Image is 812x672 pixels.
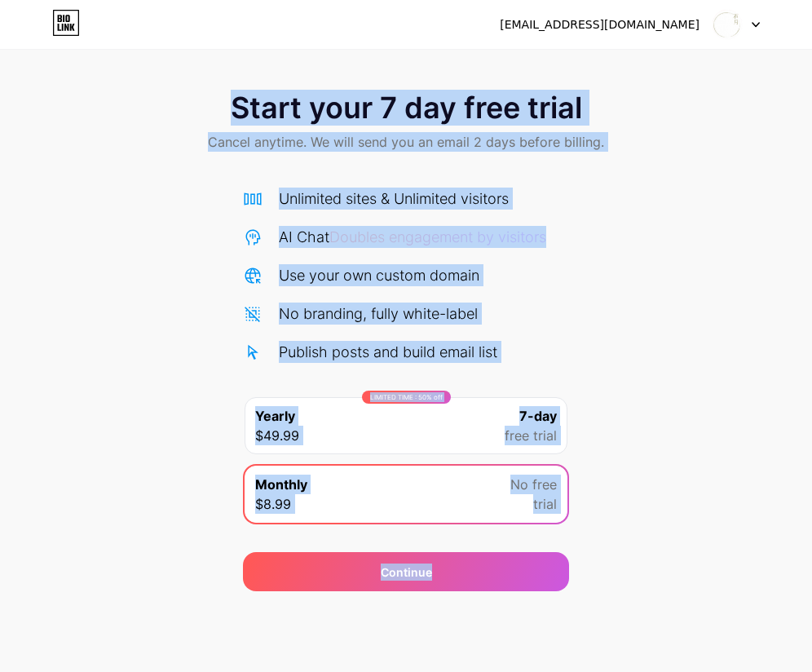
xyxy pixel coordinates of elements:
span: No free [510,475,557,494]
div: Publish posts and build email list [279,341,497,363]
div: Use your own custom domain [279,264,479,286]
span: $8.99 [255,494,291,514]
div: [EMAIL_ADDRESS][DOMAIN_NAME] [500,16,699,33]
span: $49.99 [255,426,299,445]
span: Start your 7 day free trial [231,91,582,124]
div: No branding, fully white-label [279,303,478,325]
span: Monthly [255,475,307,494]
span: Yearly [255,406,295,426]
div: LIMITED TIME : 50% off [362,391,451,404]
span: trial [533,494,557,514]
img: ishizukishinmaru [712,9,743,40]
div: Unlimited sites & Unlimited visitors [279,188,509,210]
span: Doubles engagement by visitors [329,228,546,245]
span: 7-day [519,406,557,426]
span: Cancel anytime. We will send you an email 2 days before billing. [208,132,604,152]
div: Continue [381,564,432,581]
span: free trial [505,426,557,445]
div: AI Chat [279,226,546,248]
